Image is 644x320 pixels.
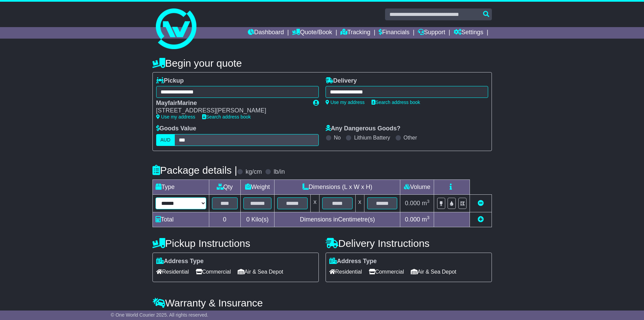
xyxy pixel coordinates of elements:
[379,27,409,39] a: Financials
[156,77,184,85] label: Pickup
[369,266,404,277] span: Commercial
[152,58,492,69] h4: Begin your quote
[372,100,420,105] a: Search address book
[196,266,231,277] span: Commercial
[248,27,284,39] a: Dashboard
[478,216,484,223] a: Add new item
[405,216,420,223] span: 0.000
[156,107,306,114] div: [STREET_ADDRESS][PERSON_NAME]
[418,27,445,39] a: Support
[355,194,364,212] td: x
[156,100,306,107] div: MayfairMarine
[311,194,319,212] td: x
[275,179,400,194] td: Dimensions (L x W x H)
[400,179,434,194] td: Volume
[246,216,249,223] span: 0
[240,179,275,194] td: Weight
[111,312,209,318] span: © One World Courier 2025. All rights reserved.
[427,215,430,220] sup: 3
[202,114,251,120] a: Search address book
[326,125,401,132] label: Any Dangerous Goods?
[275,212,400,227] td: Dimensions in Centimetre(s)
[354,134,390,141] label: Lithium Battery
[411,266,456,277] span: Air & Sea Depot
[422,216,430,223] span: m
[156,258,204,265] label: Address Type
[326,100,365,105] a: Use my address
[329,258,377,265] label: Address Type
[273,168,285,176] label: lb/in
[152,179,209,194] td: Type
[422,200,430,207] span: m
[326,77,357,85] label: Delivery
[152,297,492,308] h4: Warranty & Insurance
[340,27,370,39] a: Tracking
[427,199,430,204] sup: 3
[156,266,189,277] span: Residential
[240,212,275,227] td: Kilo(s)
[209,212,240,227] td: 0
[245,168,262,176] label: kg/cm
[209,179,240,194] td: Qty
[454,27,483,39] a: Settings
[156,134,175,146] label: AUD
[152,165,237,176] h4: Package details |
[478,200,484,207] a: Remove this item
[156,125,196,132] label: Goods Value
[405,200,420,207] span: 0.000
[292,27,332,39] a: Quote/Book
[152,238,319,249] h4: Pickup Instructions
[334,134,341,141] label: No
[404,134,417,141] label: Other
[329,266,362,277] span: Residential
[238,266,283,277] span: Air & Sea Depot
[156,114,195,120] a: Use my address
[326,238,492,249] h4: Delivery Instructions
[152,212,209,227] td: Total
